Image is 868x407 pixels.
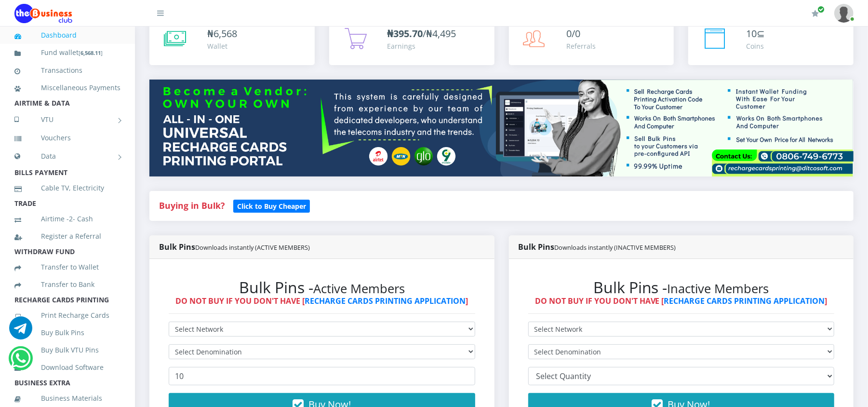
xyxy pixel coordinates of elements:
span: 10 [746,27,757,40]
a: Download Software [14,356,120,379]
div: Referrals [567,41,596,51]
a: Transfer to Bank [14,273,120,296]
small: Active Members [313,280,405,297]
small: [ ] [79,49,103,56]
div: ⊆ [746,27,765,41]
strong: Bulk Pins [519,242,676,252]
a: Print Recharge Cards [14,304,120,326]
a: RECHARGE CARDS PRINTING APPLICATION [664,296,825,306]
a: Click to Buy Cheaper [233,200,310,211]
a: Register a Referral [14,225,120,247]
a: Buy Bulk Pins [14,322,120,344]
a: Chat for support [9,324,32,339]
strong: DO NOT BUY IF YOU DON'T HAVE [ ] [175,296,468,306]
a: Chat for support [11,354,31,370]
b: Click to Buy Cheaper [237,202,306,211]
a: 0/0 Referrals [509,17,674,65]
div: Coins [746,41,765,51]
strong: DO NOT BUY IF YOU DON'T HAVE [ ] [535,296,828,306]
strong: Bulk Pins [159,242,310,252]
a: ₦6,568 Wallet [149,17,315,65]
a: Fund wallet[6,568.11] [14,41,120,64]
a: RECHARGE CARDS PRINTING APPLICATION [305,296,466,306]
span: /₦4,495 [387,27,456,40]
a: Vouchers [14,127,120,149]
a: Data [14,144,120,168]
div: Wallet [207,41,237,51]
input: Enter Quantity [169,367,475,385]
a: Buy Bulk VTU Pins [14,339,120,361]
span: 6,568 [214,27,237,40]
div: Earnings [387,41,456,51]
a: Airtime -2- Cash [14,208,120,230]
small: Downloads instantly (ACTIVE MEMBERS) [195,243,310,252]
a: Dashboard [14,24,120,46]
b: 6,568.11 [80,49,101,56]
a: VTU [14,108,120,132]
i: Renew/Upgrade Subscription [812,10,819,17]
div: ₦ [207,27,237,41]
h2: Bulk Pins - [528,278,835,297]
small: Inactive Members [668,280,769,297]
img: Logo [14,4,72,23]
span: Renew/Upgrade Subscription [817,6,825,13]
a: Transactions [14,59,120,81]
img: multitenant_rcp.png [149,80,854,176]
a: Cable TV, Electricity [14,177,120,199]
a: Miscellaneous Payments [14,77,120,99]
span: 0/0 [567,27,581,40]
a: Transfer to Wallet [14,256,120,278]
img: User [834,4,854,23]
strong: Buying in Bulk? [159,200,225,211]
a: ₦395.70/₦4,495 Earnings [329,17,494,65]
small: Downloads instantly (INACTIVE MEMBERS) [555,243,676,252]
h2: Bulk Pins - [169,278,475,297]
b: ₦395.70 [387,27,423,40]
